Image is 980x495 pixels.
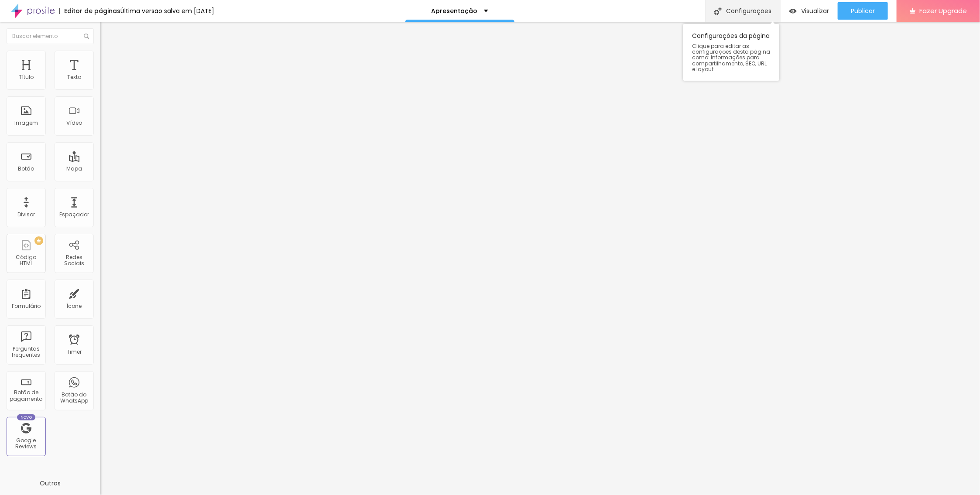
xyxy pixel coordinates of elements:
[9,254,43,267] div: Código HTML
[67,303,82,309] div: Ícone
[18,166,34,172] div: Botão
[781,2,838,20] button: Visualizar
[9,346,43,358] div: Perguntas frequentes
[9,437,43,450] div: Google Reviews
[7,28,94,44] input: Buscar elemento
[57,254,91,267] div: Redes Sociais
[19,74,34,80] div: Título
[59,212,89,218] div: Espaçador
[100,22,980,495] iframe: Editor
[683,24,779,81] div: Configurações da página
[67,349,82,355] div: Timer
[14,120,38,126] div: Imagem
[9,389,43,402] div: Botão de pagamento
[789,7,797,15] img: view-1.svg
[17,212,35,218] div: Divisor
[714,7,722,15] img: Icone
[801,7,829,14] span: Visualizar
[84,34,89,39] img: Icone
[17,414,36,420] div: Novo
[838,2,888,20] button: Publicar
[692,43,771,72] span: Clique para editar as configurações desta página como: Informações para compartilhamento, SEO, UR...
[12,303,41,309] div: Formulário
[66,166,82,172] div: Mapa
[57,392,91,404] div: Botão do WhatsApp
[66,120,82,126] div: Vídeo
[919,7,967,14] span: Fazer Upgrade
[120,8,214,14] div: Última versão salva em [DATE]
[851,7,875,14] span: Publicar
[59,8,120,14] div: Editor de páginas
[431,8,477,14] p: Apresentação
[67,74,81,80] div: Texto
